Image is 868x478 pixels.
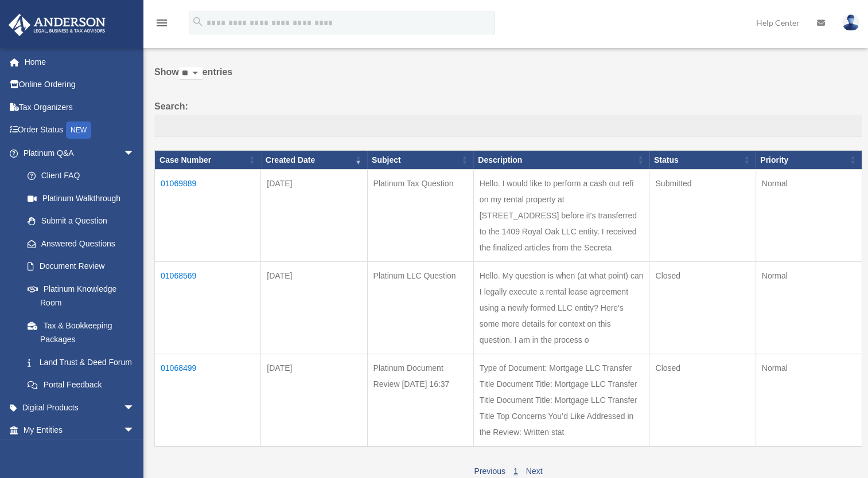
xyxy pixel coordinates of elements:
[261,262,367,354] td: [DATE]
[155,354,261,447] td: 01068499
[756,170,862,262] td: Normal
[756,262,862,354] td: Normal
[8,96,152,119] a: Tax Organizers
[8,50,152,73] a: Home
[16,351,146,374] a: Land Trust & Deed Forum
[16,210,146,233] a: Submit a Question
[649,150,756,170] th: Status: activate to sort column ascending
[154,99,862,136] label: Search:
[367,170,473,262] td: Platinum Tax Question
[367,150,473,170] th: Subject: activate to sort column ascending
[367,354,473,447] td: Platinum Document Review [DATE] 16:37
[473,262,649,354] td: Hello. My question is when (at what point) can I legally execute a rental lease agreement using a...
[179,67,203,80] select: Showentries
[123,419,146,442] span: arrow_drop_down
[16,232,141,255] a: Answered Questions
[649,170,756,262] td: Submitted
[8,119,152,142] a: Order StatusNEW
[8,419,152,442] a: My Entitiesarrow_drop_down
[649,354,756,447] td: Closed
[473,170,649,262] td: Hello. I would like to perform a cash out refi on my rental property at [STREET_ADDRESS] before i...
[649,262,756,354] td: Closed
[155,20,169,30] a: menu
[155,150,261,170] th: Case Number: activate to sort column ascending
[473,354,649,447] td: Type of Document: Mortgage LLC Transfer Title Document Title: Mortgage LLC Transfer Title Documen...
[261,354,367,447] td: [DATE]
[155,170,261,262] td: 01069889
[16,164,146,187] a: Client FAQ
[155,16,169,30] i: menu
[842,14,859,31] img: User Pic
[154,115,862,136] input: Search:
[526,467,543,476] a: Next
[5,14,109,36] img: Anderson Advisors Platinum Portal
[16,277,146,314] a: Platinum Knowledge Room
[66,122,91,139] div: NEW
[261,150,367,170] th: Created Date: activate to sort column ascending
[16,314,146,351] a: Tax & Bookkeeping Packages
[123,142,146,165] span: arrow_drop_down
[756,354,862,447] td: Normal
[367,262,473,354] td: Platinum LLC Question
[513,467,518,476] a: 1
[261,170,367,262] td: [DATE]
[16,374,146,397] a: Portal Feedback
[16,187,146,210] a: Platinum Walkthrough
[154,64,862,92] label: Show entries
[473,150,649,170] th: Description: activate to sort column ascending
[8,73,152,96] a: Online Ordering
[155,262,261,354] td: 01068569
[192,15,204,28] i: search
[16,255,146,278] a: Document Review
[8,142,146,164] a: Platinum Q&Aarrow_drop_down
[474,467,505,476] a: Previous
[123,396,146,420] span: arrow_drop_down
[8,396,152,419] a: Digital Productsarrow_drop_down
[756,150,862,170] th: Priority: activate to sort column ascending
